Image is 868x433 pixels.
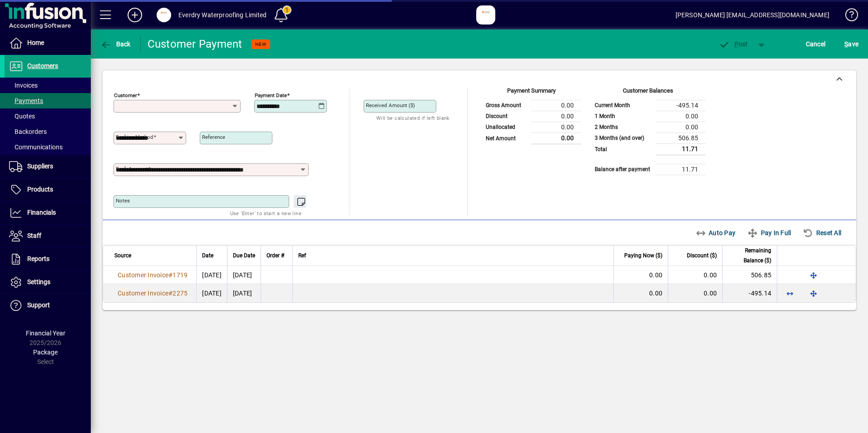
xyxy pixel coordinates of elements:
td: Balance after payment [590,164,656,175]
span: Staff [27,232,41,239]
app-page-summary-card: Customer Balances [590,89,705,175]
td: 0.00 [531,111,581,122]
span: Backorders [9,128,47,135]
span: S [844,40,848,48]
td: 3 Months (and over) [590,133,656,143]
a: Financials [5,202,91,224]
span: ave [844,37,858,51]
span: Pay In Full [747,226,791,240]
td: 0.00 [656,111,705,122]
span: Date [202,251,213,261]
a: Communications [5,139,91,155]
div: Customer Balances [590,86,705,100]
td: 1 Month [590,111,656,122]
button: Cancel [804,36,828,52]
div: Everdry Waterproofing Limited [178,8,266,22]
td: 506.85 [656,133,705,143]
span: -495.14 [749,290,771,297]
span: 1719 [173,271,187,279]
td: -495.14 [656,100,705,111]
td: [DATE] [227,284,261,302]
td: Discount [481,111,531,122]
a: Quotes [5,108,91,124]
span: [DATE] [202,271,222,279]
span: NEW [255,41,266,47]
td: [DATE] [227,266,261,284]
a: Suppliers [5,155,91,178]
a: Customer Invoice#1719 [114,270,191,280]
button: Post [714,36,753,52]
mat-hint: Use 'Enter' to start a new line [230,208,301,218]
span: 0.00 [649,290,662,297]
span: P [735,40,739,48]
div: [PERSON_NAME] [EMAIL_ADDRESS][DOMAIN_NAME] [676,8,829,22]
span: 0.00 [649,271,662,279]
a: Settings [5,271,91,294]
span: ost [719,40,748,48]
mat-label: Bank Account [116,166,148,172]
span: Reports [27,255,49,262]
mat-label: Reference [202,134,225,140]
mat-label: Received Amount ($) [366,102,415,108]
span: 506.85 [751,271,772,279]
td: 11.71 [656,143,705,155]
span: Order # [266,251,284,261]
mat-label: Banking method [116,134,153,140]
span: Paying Now ($) [624,251,662,261]
span: Quotes [9,113,35,120]
button: Profile [149,7,178,23]
mat-hint: Will be calculated if left blank [376,113,449,123]
mat-label: Notes [116,197,130,204]
td: 0.00 [531,100,581,111]
td: Net Amount [481,133,531,144]
span: Suppliers [27,162,53,170]
span: # [168,271,173,279]
span: Products [27,186,53,193]
div: Customer Payment [148,37,242,51]
mat-label: Payment Date [255,92,287,98]
span: Home [27,39,44,46]
td: 0.00 [531,133,581,144]
span: 0.00 [704,271,717,279]
td: Gross Amount [481,100,531,111]
span: Financial Year [26,330,65,337]
a: Staff [5,225,91,247]
span: Due Date [233,251,255,261]
a: Knowledge Base [838,2,857,31]
div: Payment Summary [481,86,581,100]
td: 0.00 [531,122,581,133]
button: Save [842,36,861,52]
a: Reports [5,248,91,271]
span: Ref [298,251,306,261]
span: Source [114,251,131,261]
a: Invoices [5,78,91,93]
app-page-summary-card: Payment Summary [481,89,581,145]
button: Back [98,36,133,52]
td: 11.71 [656,164,705,175]
span: Reset All [803,226,841,240]
span: Communications [9,143,63,151]
span: Discount ($) [687,251,717,261]
button: Pay In Full [744,225,794,241]
span: [DATE] [202,290,222,297]
a: Payments [5,93,91,108]
td: Total [590,143,656,155]
a: Home [5,32,91,54]
td: Unallocated [481,122,531,133]
a: Products [5,178,91,201]
span: Invoices [9,82,38,89]
span: Payments [9,97,43,104]
span: Package [33,349,58,356]
span: Remaining Balance ($) [728,246,771,266]
a: Backorders [5,124,91,139]
button: Add [120,7,149,23]
span: # [168,290,173,297]
a: Support [5,294,91,317]
span: Customer Invoice [118,290,168,297]
a: Customer Invoice#2275 [114,288,191,298]
td: Current Month [590,100,656,111]
span: Customers [27,62,58,69]
app-page-header-button: Back [91,36,141,52]
span: Support [27,301,50,309]
button: Reset All [799,225,845,241]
